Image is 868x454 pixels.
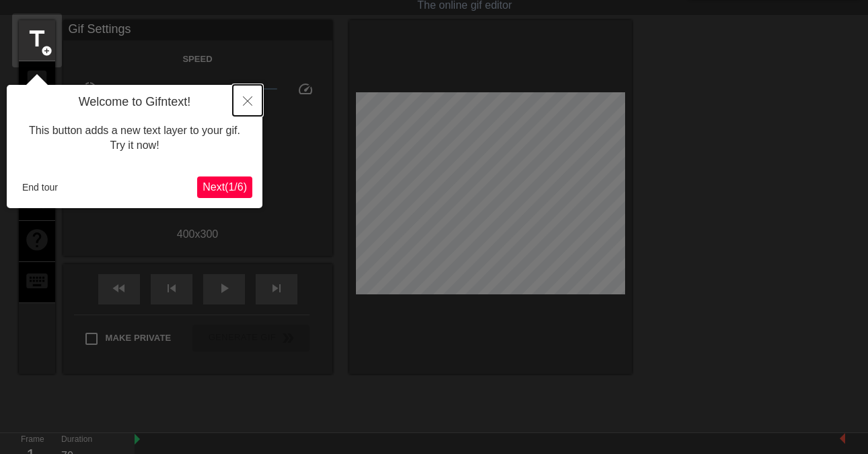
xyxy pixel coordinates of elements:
span: Next ( 1 / 6 ) [203,181,247,193]
button: Next [197,176,252,198]
div: This button adds a new text layer to your gif. Try it now! [17,110,252,167]
h4: Welcome to Gifntext! [17,95,252,110]
button: End tour [17,177,63,197]
button: Close [233,85,262,116]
